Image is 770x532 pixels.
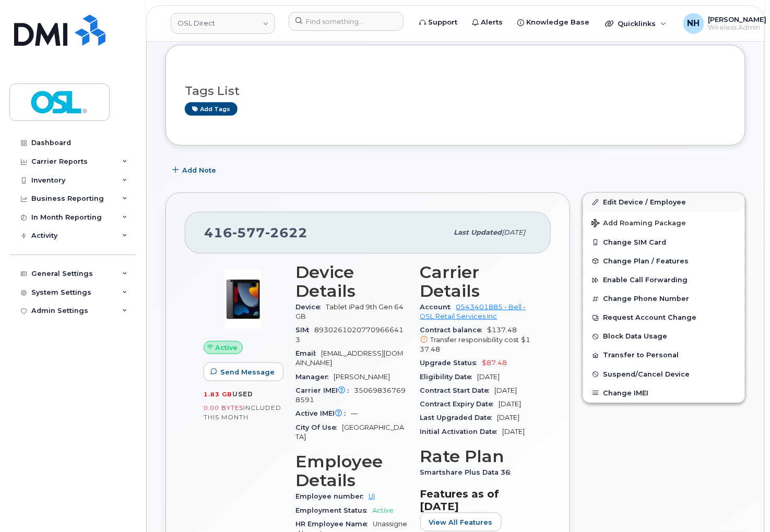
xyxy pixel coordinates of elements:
[295,349,403,367] span: [EMAIL_ADDRESS][DOMAIN_NAME]
[428,17,457,28] span: Support
[185,84,726,98] h3: Tags List
[497,414,520,421] span: [DATE]
[420,326,488,334] span: Contract balance
[583,212,745,233] button: Add Roaming Package
[232,390,253,398] span: used
[420,373,478,381] span: Eligibility Date
[265,225,307,240] span: 2622
[185,102,238,115] a: Add tags
[618,19,656,28] span: Quicklinks
[204,391,232,398] span: 1.83 GB
[351,409,358,417] span: —
[204,225,307,240] span: 416
[295,386,354,394] span: Carrier IMEI
[295,263,408,300] h3: Device Details
[295,424,404,441] span: [GEOGRAPHIC_DATA]
[216,343,238,353] span: Active
[598,13,674,34] div: Quicklinks
[412,12,465,33] a: Support
[295,373,334,381] span: Manager
[482,359,507,367] span: $87.48
[481,17,503,28] span: Alerts
[603,370,690,378] span: Suspend/Cancel Device
[583,193,745,212] a: Edit Device / Employee
[583,365,745,384] button: Suspend/Cancel Device
[372,506,394,514] span: Active
[688,17,700,30] span: NH
[220,367,275,377] span: Send Message
[503,428,525,436] span: [DATE]
[369,492,375,500] a: UI
[295,326,314,334] span: SIM
[708,23,767,32] span: Wireless Admin
[295,492,369,500] span: Employee number
[295,520,373,528] span: HR Employee Name
[583,327,745,346] button: Block Data Usage
[502,228,525,236] span: [DATE]
[334,373,390,381] span: [PERSON_NAME]
[295,349,321,357] span: Email
[431,336,519,344] span: Transfer responsibility cost
[232,225,265,240] span: 577
[420,303,456,311] span: Account
[420,414,497,421] span: Last Upgraded Date
[583,233,745,252] button: Change SIM Card
[212,268,275,331] img: image20231002-3703462-c5m3jd.jpeg
[420,263,532,300] h3: Carrier Details
[420,386,495,394] span: Contract Start Date
[295,303,404,320] span: Tablet iPad 9th Gen 64GB
[465,12,510,33] a: Alerts
[295,452,408,490] h3: Employee Details
[499,400,522,408] span: [DATE]
[182,165,216,175] span: Add Note
[204,404,281,421] span: included this month
[583,252,745,271] button: Change Plan / Features
[478,373,500,381] span: [DATE]
[708,15,767,23] span: [PERSON_NAME]
[591,219,686,229] span: Add Roaming Package
[495,386,517,394] span: [DATE]
[420,468,516,476] span: Smartshare Plus Data 36
[165,161,225,180] button: Add Note
[420,447,532,466] h3: Rate Plan
[420,488,532,513] h3: Features as of [DATE]
[420,326,532,354] span: $137.48
[583,346,745,365] button: Transfer to Personal
[603,257,689,265] span: Change Plan / Features
[420,400,499,408] span: Contract Expiry Date
[510,12,597,33] a: Knowledge Base
[289,12,404,31] input: Find something...
[295,326,404,343] span: 89302610207709666413
[583,308,745,327] button: Request Account Change
[295,506,372,514] span: Employment Status
[583,289,745,308] button: Change Phone Number
[429,517,493,527] span: View All Features
[204,404,243,412] span: 0.00 Bytes
[420,428,503,436] span: Initial Activation Date
[295,409,351,417] span: Active IMEI
[295,424,342,431] span: City Of Use
[420,513,502,531] button: View All Features
[526,17,589,28] span: Knowledge Base
[204,362,283,381] button: Send Message
[583,271,745,289] button: Enable Call Forwarding
[454,228,502,236] span: Last updated
[171,13,275,34] a: OSL Direct
[295,303,326,311] span: Device
[603,276,688,284] span: Enable Call Forwarding
[420,359,482,367] span: Upgrade Status
[420,303,526,320] a: 0543401885 - Bell - OSL Retail Services Inc
[583,384,745,403] button: Change IMEI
